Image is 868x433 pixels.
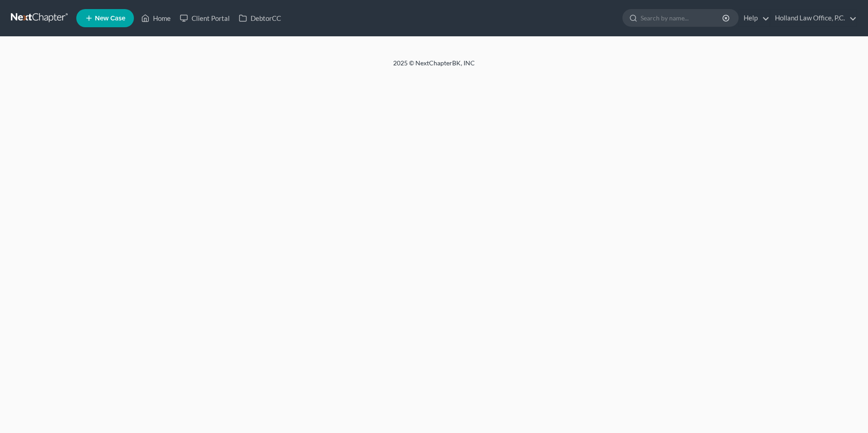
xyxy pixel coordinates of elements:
a: Home [137,10,175,26]
a: DebtorCC [234,10,286,26]
input: Search by name... [641,10,724,26]
span: New Case [95,15,125,22]
a: Holland Law Office, P.C. [770,10,857,26]
a: Help [739,10,769,26]
div: 2025 © NextChapterBK, INC [175,59,693,75]
a: Client Portal [175,10,234,26]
